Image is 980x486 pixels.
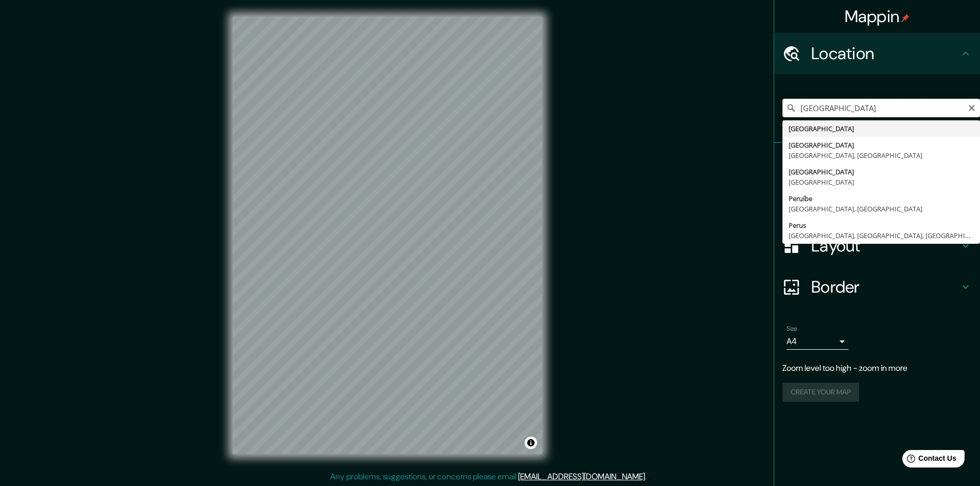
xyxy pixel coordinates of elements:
h4: Border [811,277,959,297]
h4: Layout [811,236,959,256]
div: [GEOGRAPHIC_DATA], [GEOGRAPHIC_DATA] [789,150,974,160]
img: pin-icon.png [901,14,910,22]
div: Pins [774,143,980,184]
div: Layout [774,225,980,266]
canvas: Map [233,16,542,454]
div: Style [774,184,980,225]
div: A4 [787,333,848,350]
div: [GEOGRAPHIC_DATA], [GEOGRAPHIC_DATA] [789,204,974,214]
p: Any problems, suggestions, or concerns please email . [330,471,647,483]
h4: Mappin [845,6,910,27]
div: Peruíbe [789,193,974,204]
button: Clear [968,102,976,112]
div: [GEOGRAPHIC_DATA] [789,177,974,187]
p: Zoom level too high - zoom in more [782,362,972,374]
a: [EMAIL_ADDRESS][DOMAIN_NAME] [518,471,645,482]
div: [GEOGRAPHIC_DATA], [GEOGRAPHIC_DATA], [GEOGRAPHIC_DATA] [789,230,974,241]
div: . [647,471,648,483]
button: Toggle attribution [525,437,537,449]
label: Size [787,325,797,333]
div: [GEOGRAPHIC_DATA] [789,140,974,150]
iframe: Help widget launcher [888,446,969,475]
div: [GEOGRAPHIC_DATA] [789,167,974,177]
div: . [648,471,650,483]
div: [GEOGRAPHIC_DATA] [789,123,974,134]
h4: Location [811,43,959,64]
div: Perus [789,220,974,230]
input: Pick your city or area [782,99,980,117]
div: Border [774,266,980,308]
div: Location [774,33,980,74]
